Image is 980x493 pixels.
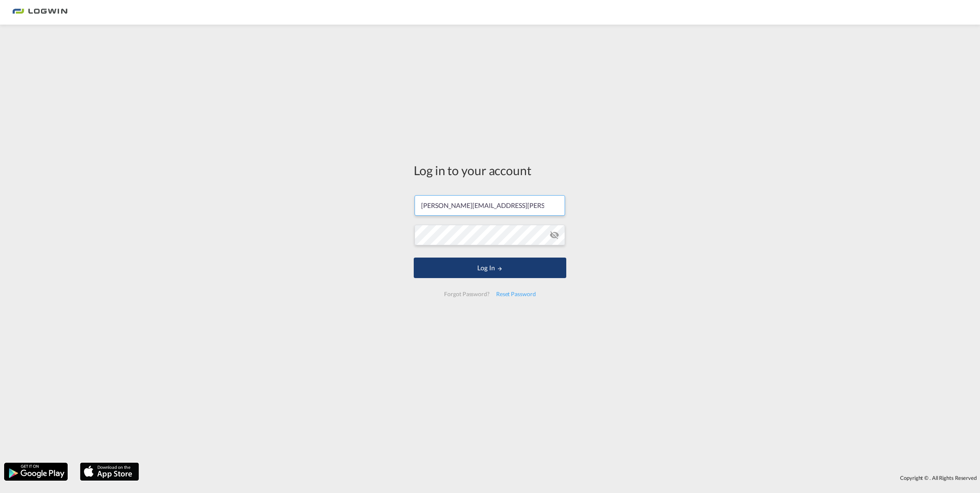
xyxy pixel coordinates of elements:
[493,287,539,301] div: Reset Password
[549,230,559,240] md-icon: icon-eye-off
[143,471,980,485] div: Copyright © . All Rights Reserved
[441,287,492,301] div: Forgot Password?
[79,462,140,482] img: apple.png
[3,462,68,482] img: google.png
[414,162,566,179] div: Log in to your account
[12,3,68,22] img: bc73a0e0d8c111efacd525e4c8ad7d32.png
[414,258,566,278] button: LOGIN
[415,195,565,216] input: Enter email/phone number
